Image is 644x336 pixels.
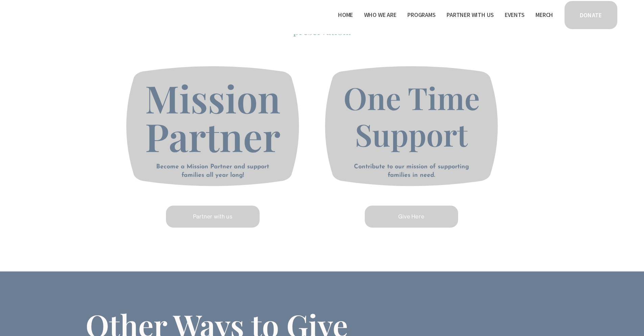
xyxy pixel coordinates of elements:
[165,205,261,229] a: Partner with us
[505,9,525,20] a: Events
[145,110,280,162] span: Partner
[407,10,436,20] span: Programs
[156,164,271,178] strong: Become a Mission Partner and support families all year long!
[364,205,459,229] a: Give Here
[343,77,487,154] span: One Time Support
[535,9,553,20] a: Merch
[364,9,397,20] a: folder dropdown
[364,10,397,20] span: Who We Are
[407,9,436,20] a: folder dropdown
[145,73,281,123] span: Mission
[354,164,471,178] strong: Contribute to our mission of supporting families in need.
[338,9,353,20] a: Home
[447,9,494,20] a: folder dropdown
[447,10,494,20] span: Partner With Us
